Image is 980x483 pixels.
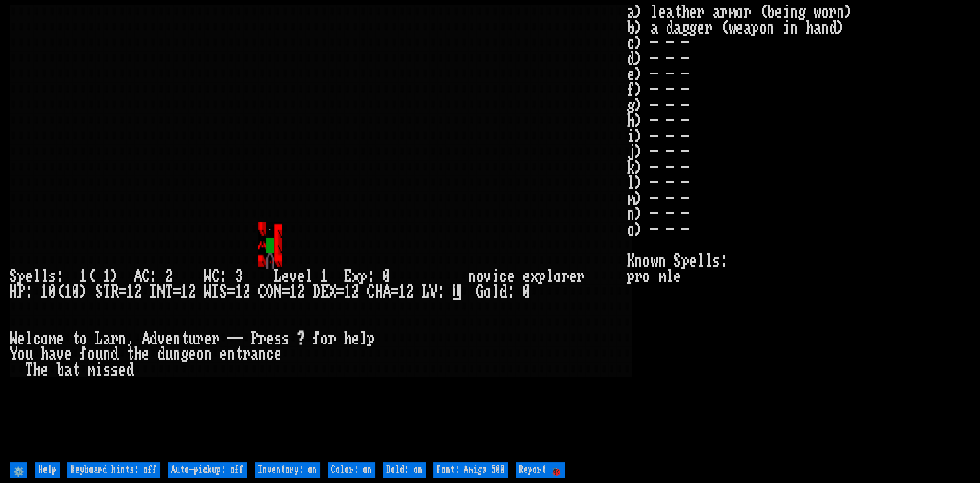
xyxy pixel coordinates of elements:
div: 3 [235,269,243,284]
div: 1 [235,284,243,300]
input: Report 🐞 [516,462,565,478]
div: r [196,331,204,346]
div: S [10,269,17,284]
div: D [313,284,321,300]
div: C [212,269,220,284]
div: G [476,284,484,300]
div: ) [80,284,87,300]
div: c [499,269,507,284]
div: 2 [188,284,196,300]
div: a [64,362,72,377]
div: d [499,284,507,300]
div: 2 [406,284,414,300]
div: W [10,331,17,346]
div: a [49,346,56,362]
input: Font: Amiga 500 [433,462,508,478]
div: h [41,346,49,362]
div: L [95,331,103,346]
input: Bold: on [383,462,426,478]
mark: 1 [453,284,461,300]
div: t [72,331,80,346]
div: c [33,331,41,346]
div: x [530,269,538,284]
div: Y [10,346,17,362]
div: C [258,284,266,300]
div: r [328,331,336,346]
div: 0 [49,284,56,300]
div: t [181,331,188,346]
div: n [173,346,181,362]
div: N [157,284,165,300]
div: m [49,331,56,346]
div: = [391,284,398,300]
div: 1 [41,284,49,300]
div: : [150,269,157,284]
div: 1 [344,284,352,300]
div: S [220,284,227,300]
div: n [119,331,126,346]
div: ? [297,331,305,346]
div: e [220,346,227,362]
div: e [523,269,530,284]
div: d [157,346,165,362]
div: 1 [80,269,87,284]
div: o [554,269,562,284]
div: s [282,331,290,346]
div: e [188,346,196,362]
div: S [95,284,103,300]
div: 1 [321,269,328,284]
div: : [220,269,227,284]
div: u [95,346,103,362]
div: h [344,331,352,346]
div: s [111,362,119,377]
div: s [103,362,111,377]
div: 0 [383,269,391,284]
div: O [266,284,274,300]
div: 1 [290,284,297,300]
div: n [103,346,111,362]
div: f [80,346,87,362]
div: e [17,331,25,346]
div: 0 [72,284,80,300]
div: h [33,362,41,377]
div: H [375,284,383,300]
div: = [119,284,126,300]
input: Color: on [328,462,375,478]
div: 2 [297,284,305,300]
div: l [305,269,313,284]
div: i [95,362,103,377]
div: e [119,362,126,377]
div: u [188,331,196,346]
div: C [367,284,375,300]
div: e [64,346,72,362]
stats: a) leather armor (being worn) b) a dagger (weapon in hand) c) - - - d) - - - e) - - - f) - - - g)... [627,5,970,458]
div: W [204,284,212,300]
div: R [111,284,119,300]
div: 1 [398,284,406,300]
div: e [266,331,274,346]
div: n [204,346,212,362]
div: n [258,346,266,362]
div: 1 [64,284,72,300]
div: e [142,346,150,362]
div: - [235,331,243,346]
div: : [367,269,375,284]
div: e [297,269,305,284]
div: v [484,269,492,284]
div: s [49,269,56,284]
div: l [25,331,33,346]
div: o [87,346,95,362]
div: = [282,284,290,300]
div: e [569,269,577,284]
div: v [157,331,165,346]
div: t [235,346,243,362]
div: C [142,269,150,284]
div: e [56,331,64,346]
div: L [422,284,429,300]
div: W [204,269,212,284]
div: e [165,331,173,346]
div: : [56,269,64,284]
div: o [80,331,87,346]
div: P [17,284,25,300]
div: b [56,362,64,377]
